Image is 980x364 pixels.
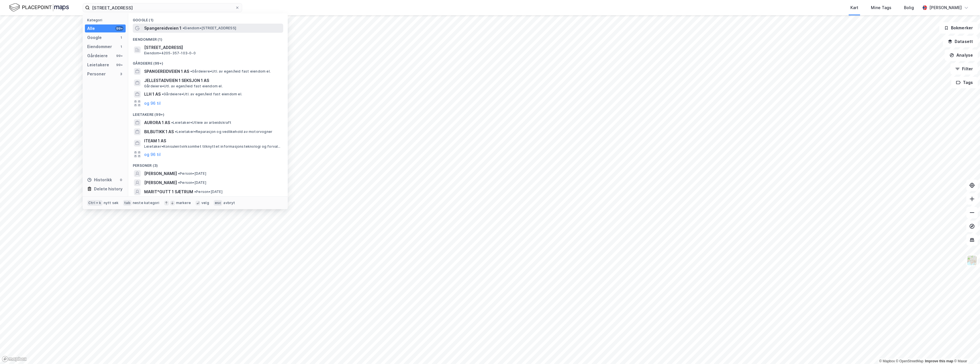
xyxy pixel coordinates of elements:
button: Filter [950,63,978,75]
div: Alle [87,25,95,32]
span: SPANGEREIDVEIEN 1 AS [144,68,189,75]
input: Søk på adresse, matrikkel, gårdeiere, leietakere eller personer [90,3,235,12]
div: neste kategori [133,201,160,205]
div: Delete history [94,186,122,192]
div: Kart [850,4,858,11]
div: 99+ [115,54,123,58]
span: • [162,92,164,96]
span: • [175,129,177,134]
div: 1 [119,35,123,40]
span: • [178,180,180,185]
div: Personer (3) [128,159,288,169]
span: Person • [DATE] [178,171,206,176]
span: • [183,26,184,30]
a: Improve this map [925,359,953,363]
span: LLH 1 AS [144,91,161,98]
div: Kategori [87,18,126,22]
span: Gårdeiere • Utl. av egen/leid fast eiendom el. [190,69,271,74]
div: 99+ [115,63,123,67]
div: Eiendommer (1) [128,33,288,43]
div: Google [87,34,102,41]
button: Bokmerker [939,22,978,34]
iframe: Chat Widget [952,337,980,364]
span: MARIT*GUTT 1 SÆTRUM [144,188,193,195]
span: [PERSON_NAME] [144,170,177,177]
div: 3 [119,72,123,76]
span: • [190,69,192,73]
div: esc [214,200,222,206]
div: Kontrollprogram for chat [952,337,980,364]
div: Bolig [904,4,914,11]
span: Eiendom • [STREET_ADDRESS] [183,26,236,30]
span: [PERSON_NAME] [144,179,177,186]
div: 1 [119,44,123,49]
span: AURORA 1 AS [144,119,170,126]
div: Leietakere (99+) [128,108,288,118]
span: Spangereidveien 1 [144,25,181,32]
span: • [178,171,180,176]
div: tab [123,200,132,206]
a: Mapbox [879,359,895,363]
div: Ctrl + k [87,200,103,206]
div: [PERSON_NAME] [929,4,962,11]
a: Mapbox homepage [2,356,27,362]
div: Google (1) [128,13,288,24]
span: JELLESTADVEIEN 1 SEKSJON 1 AS [144,77,281,84]
button: Analyse [945,50,978,61]
div: nytt søk [104,201,119,205]
div: Gårdeiere (99+) [128,57,288,67]
div: Mine Tags [871,4,891,11]
span: Leietaker • Utleie av arbeidskraft [171,120,232,125]
div: 99+ [115,26,123,31]
button: Tags [951,77,978,88]
span: [STREET_ADDRESS] [144,44,281,51]
span: Leietaker • Reparasjon og vedlikehold av motorvogner [175,129,272,134]
span: BILBUTIKK 1 AS [144,128,174,135]
button: og 96 til [144,151,161,158]
div: 0 [119,178,123,182]
span: Gårdeiere • Utl. av egen/leid fast eiendom el. [144,84,223,89]
div: markere [176,201,191,205]
span: ITEAM 1 AS [144,137,281,144]
img: Z [967,255,977,266]
span: • [194,190,196,194]
div: avbryt [223,201,235,205]
div: velg [201,201,209,205]
span: Person • [DATE] [178,180,206,185]
span: Leietaker • Konsulentvirksomhet tilknyttet informasjonsteknologi og forvaltning og drift av IT-sy... [144,144,282,149]
button: og 96 til [144,100,161,107]
div: Leietakere [87,61,109,68]
div: Historikk [87,176,112,183]
img: logo.f888ab2527a4732fd821a326f86c7f29.svg [9,3,69,13]
div: Eiendommer [87,43,112,50]
span: • [171,120,173,125]
span: Gårdeiere • Utl. av egen/leid fast eiendom el. [162,92,242,96]
a: OpenStreetMap [896,359,924,363]
div: Personer [87,71,106,77]
button: Datasett [943,36,978,47]
span: Eiendom • 4205-357-103-0-0 [144,51,196,55]
span: Person • [DATE] [194,190,222,194]
div: Gårdeiere [87,52,108,59]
